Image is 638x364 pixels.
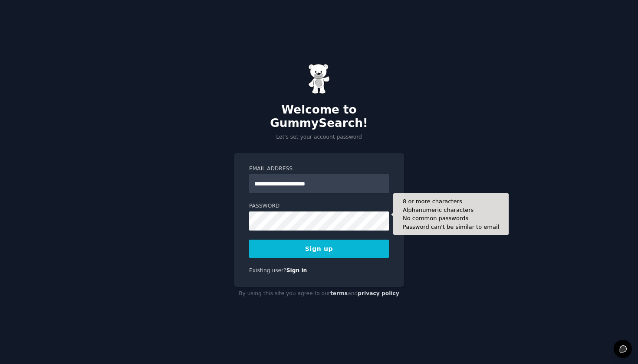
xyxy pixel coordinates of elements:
[234,133,404,141] p: Let's set your account password
[249,202,389,210] label: Password
[234,103,404,130] h2: Welcome to GummySearch!
[234,287,404,301] div: By using this site you agree to our and
[308,64,330,94] img: Gummy Bear
[249,165,389,173] label: Email Address
[249,240,389,258] button: Sign up
[286,267,307,273] a: Sign in
[330,290,348,296] a: terms
[358,290,399,296] a: privacy policy
[249,267,286,273] span: Existing user?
